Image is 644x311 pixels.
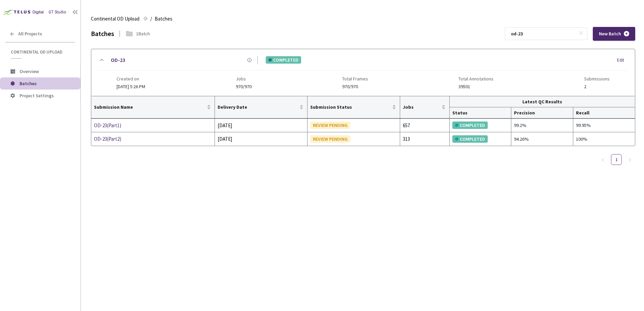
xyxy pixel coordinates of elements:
[514,122,570,129] div: 99.2%
[452,135,488,143] div: COMPLETED
[117,83,145,90] span: [DATE] 5:26 PM
[218,104,298,110] span: Delivery Date
[611,154,622,165] li: 1
[91,15,139,23] span: Continental OD Upload
[617,57,628,64] div: Edit
[599,31,621,37] span: New Batch
[117,76,145,81] span: Created on
[458,84,493,89] span: 39501
[628,158,632,162] span: right
[18,31,42,37] span: All Projects
[150,15,152,23] li: /
[218,122,304,130] div: [DATE]
[49,9,66,15] div: GT Studio
[598,154,608,165] button: left
[310,135,350,143] div: REVIEW PENDING
[584,76,610,81] span: Submissions
[266,56,301,64] div: COMPLETED
[450,96,635,107] th: Latest QC Results
[403,135,447,143] div: 313
[111,56,125,64] a: OD-23
[598,154,608,165] li: Previous Page
[94,122,165,130] a: OD-23(Part1)
[342,84,368,89] span: 970/970
[20,68,39,74] span: Overview
[91,96,215,118] th: Submission Name
[155,15,172,23] span: Batches
[94,135,165,143] a: OD-23(Part2)
[94,104,205,110] span: Submission Name
[11,49,71,55] span: Continental OD Upload
[611,154,621,165] a: 1
[601,158,605,162] span: left
[342,76,368,81] span: Total Frames
[450,107,511,118] th: Status
[403,104,440,110] span: Jobs
[20,80,37,87] span: Batches
[236,84,252,89] span: 970/970
[236,76,252,81] span: Jobs
[310,104,391,110] span: Submission Status
[576,122,632,129] div: 99.95%
[511,107,573,118] th: Precision
[400,96,450,118] th: Jobs
[584,84,610,89] span: 2
[136,30,150,37] div: 1 Batch
[507,28,579,40] input: Search
[91,29,114,39] div: Batches
[452,122,488,129] div: COMPLETED
[624,154,635,165] button: right
[624,154,635,165] li: Next Page
[20,93,54,99] span: Project Settings
[215,96,308,118] th: Delivery Date
[403,122,447,130] div: 657
[514,135,570,143] div: 94.26%
[573,107,635,118] th: Recall
[458,76,493,81] span: Total Annotations
[576,135,632,143] div: 100%
[310,122,350,129] div: REVIEW PENDING
[91,49,635,96] div: OD-23COMPLETEDEditCreated on[DATE] 5:26 PMJobs970/970Total Frames970/970Total Annotations39501Sub...
[308,96,400,118] th: Submission Status
[218,135,304,143] div: [DATE]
